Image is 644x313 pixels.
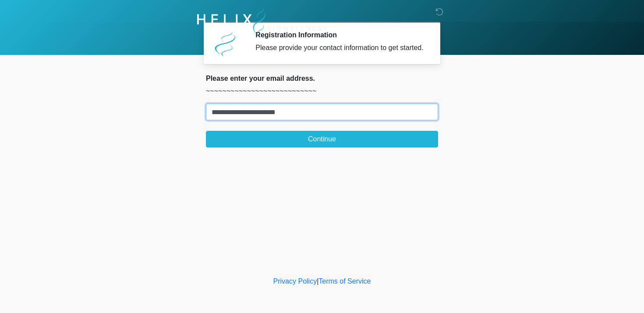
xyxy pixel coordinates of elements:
[197,7,327,38] img: Helix Biowellness Logo
[206,74,438,83] h2: Please enter your email address.
[206,131,438,148] button: Continue
[318,277,371,285] a: Terms of Service
[273,277,317,285] a: Privacy Policy
[317,277,318,285] a: |
[206,86,438,97] p: ~~~~~~~~~~~~~~~~~~~~~~~~~~~
[255,43,425,53] div: Please provide your contact information to get started.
